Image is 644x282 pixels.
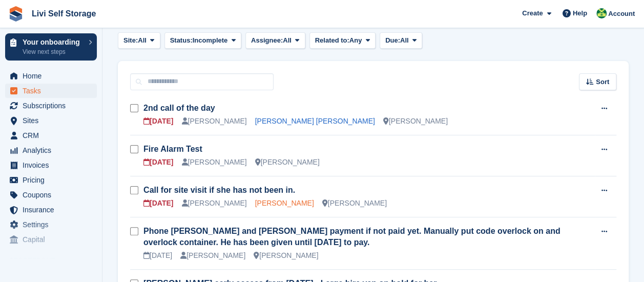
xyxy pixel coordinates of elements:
[349,35,362,46] span: Any
[309,32,376,49] button: Related to: Any
[138,35,147,46] span: All
[23,173,84,187] span: Pricing
[322,198,387,209] div: [PERSON_NAME]
[123,35,138,46] span: Site:
[522,8,543,18] span: Create
[251,35,283,46] span: Assignee:
[5,69,97,83] a: menu
[5,188,97,202] a: menu
[181,116,246,127] div: [PERSON_NAME]
[23,128,84,143] span: CRM
[143,186,295,194] a: Call for site visit if she has not been in.
[170,35,193,46] span: Status:
[164,32,241,49] button: Status: Incomplete
[255,157,320,168] div: [PERSON_NAME]
[23,158,84,172] span: Invoices
[23,188,84,202] span: Coupons
[5,143,97,157] a: menu
[380,32,422,49] button: Due: All
[23,217,84,232] span: Settings
[180,250,245,261] div: [PERSON_NAME]
[118,32,160,49] button: Site: All
[143,116,173,127] div: [DATE]
[254,250,318,261] div: [PERSON_NAME]
[573,8,587,18] span: Help
[23,84,84,98] span: Tasks
[23,143,84,157] span: Analytics
[23,113,84,128] span: Sites
[143,157,173,168] div: [DATE]
[5,232,97,247] a: menu
[255,117,375,125] a: [PERSON_NAME] [PERSON_NAME]
[385,35,400,46] span: Due:
[5,84,97,98] a: menu
[5,203,97,217] a: menu
[255,199,314,207] a: [PERSON_NAME]
[143,145,202,153] a: Fire Alarm Test
[23,203,84,217] span: Insurance
[5,98,97,113] a: menu
[5,217,97,232] a: menu
[5,173,97,187] a: menu
[23,47,84,56] p: View next steps
[283,35,292,46] span: All
[383,116,448,127] div: [PERSON_NAME]
[181,198,246,209] div: [PERSON_NAME]
[608,9,635,19] span: Account
[23,38,84,46] p: Your onboarding
[5,113,97,128] a: menu
[143,198,173,209] div: [DATE]
[315,35,349,46] span: Related to:
[5,128,97,143] a: menu
[23,232,84,247] span: Capital
[8,6,24,22] img: stora-icon-8386f47178a22dfd0bd8f6a31ec36ba5ce8667c1dd55bd0f319d3a0aa187defe.svg
[596,8,607,18] img: Alex Handyside
[143,227,560,247] a: Phone [PERSON_NAME] and [PERSON_NAME] payment if not paid yet. Manually put code overlock on and ...
[181,157,246,168] div: [PERSON_NAME]
[5,33,97,61] a: Your onboarding View next steps
[9,255,102,266] span: Storefront
[245,32,305,49] button: Assignee: All
[5,158,97,172] a: menu
[23,69,84,83] span: Home
[596,77,609,87] span: Sort
[28,5,100,22] a: Livi Self Storage
[23,98,84,113] span: Subscriptions
[143,250,172,261] div: [DATE]
[143,104,215,112] a: 2nd call of the day
[193,35,228,46] span: Incomplete
[400,35,409,46] span: All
